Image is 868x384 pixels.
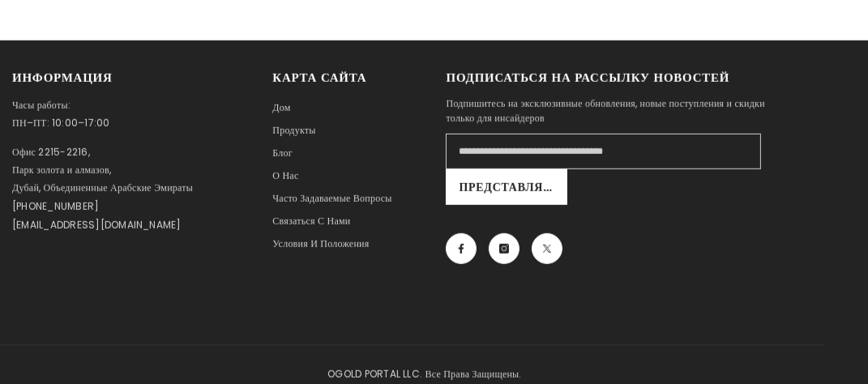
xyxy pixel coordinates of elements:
[12,199,99,213] font: [PHONE_NUMBER]
[459,179,686,195] font: Представлять на рассмотрение
[12,98,71,112] font: Часы работы:
[272,187,391,210] a: Часто задаваемые вопросы
[272,169,298,182] font: О нас
[272,210,350,233] a: Связаться с нами
[272,237,369,250] font: Условия и положения
[12,116,110,130] font: ПН–ПТ: 10:00–17:00
[272,142,293,164] a: Блог
[272,146,293,160] font: Блог
[272,191,391,205] font: Часто задаваемые вопросы
[272,214,350,228] font: Связаться с нами
[446,69,729,86] font: Подписаться на рассылку новостей
[272,69,366,86] font: Карта сайта
[12,145,90,159] font: Офис 2215-2216,
[12,163,111,177] font: Парк золота и алмазов,
[12,218,182,232] font: [EMAIL_ADDRESS][DOMAIN_NAME]
[272,119,315,142] a: Продукты
[12,181,193,194] font: Дубай, Объединенные Арабские Эмираты
[446,96,764,125] font: Подпишитесь на эксклюзивные обновления, новые поступления и скидки только для инсайдеров
[327,367,522,381] font: OGOLD PORTAL LLC. Все права защищены.
[272,233,369,255] a: Условия и положения
[272,96,290,119] a: Дом
[446,169,567,205] button: Представлять на рассмотрение
[272,164,298,187] a: О нас
[12,69,113,86] font: Информация
[272,100,290,114] font: Дом
[272,123,315,137] font: Продукты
